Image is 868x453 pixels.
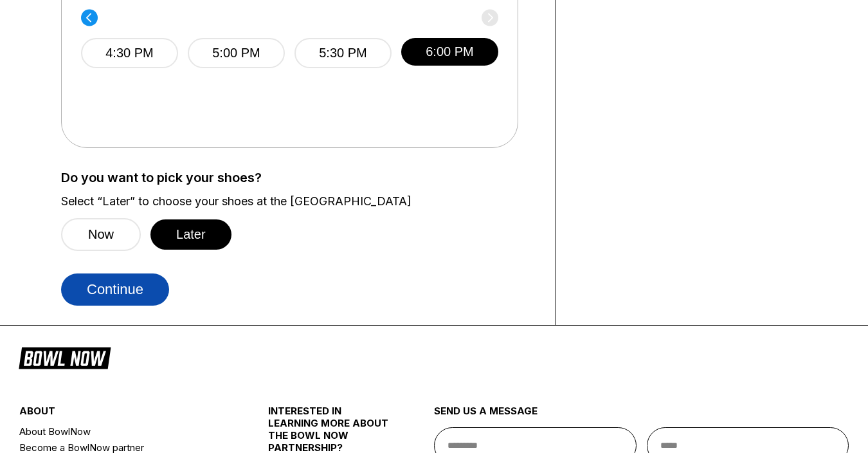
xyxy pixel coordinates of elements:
[61,171,536,185] label: Do you want to pick your shoes?
[61,218,141,251] button: Now
[61,273,169,306] button: Continue
[294,38,392,68] button: 5:30 PM
[401,38,498,66] button: 6:00 PM
[81,38,178,68] button: 4:30 PM
[188,38,285,68] button: 5:00 PM
[61,194,536,208] label: Select “Later” to choose your shoes at the [GEOGRAPHIC_DATA]
[150,219,231,250] button: Later
[19,423,227,439] a: About BowlNow
[434,405,849,427] div: send us a message
[19,405,227,423] div: about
